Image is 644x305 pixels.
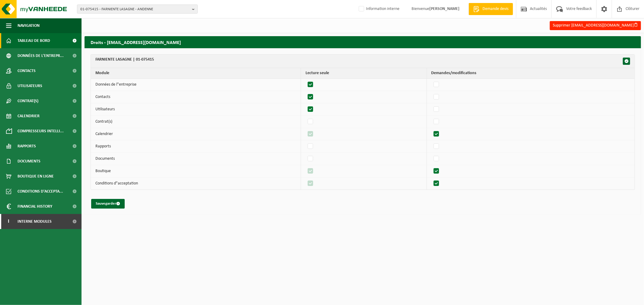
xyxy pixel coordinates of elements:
[18,214,52,229] span: Interne modules
[18,48,64,63] span: Données de l'entrepr...
[91,178,301,190] td: Conditions d"acceptation
[18,154,40,169] span: Documents
[18,184,63,199] span: Conditions d'accepta...
[6,214,11,229] span: I
[18,199,52,214] span: Financial History
[18,108,40,124] span: Calendrier
[301,68,427,79] th: Lecture seule
[18,93,38,108] span: Contrat(s)
[18,18,40,33] span: Navigation
[481,6,510,12] span: Demande devis
[18,124,64,139] span: Compresseurs intelli...
[427,68,635,79] th: Demandes/modifications
[91,116,301,128] td: Contrat(s)
[357,5,399,14] label: Information interne
[91,165,301,178] td: Boutique
[80,5,190,14] span: 01-075415 - FARNIENTE LASAGNE - ANDENNE
[469,3,513,15] a: Demande devis
[91,68,301,79] th: Module
[550,21,641,30] button: Supprimer [EMAIL_ADDRESS][DOMAIN_NAME]
[18,139,36,154] span: Rapports
[91,153,301,165] td: Documents
[18,169,54,184] span: Boutique en ligne
[91,128,301,140] td: Calendrier
[91,79,301,91] td: Données de l"entreprise
[18,33,50,48] span: Tableau de bord
[77,5,198,14] button: 01-075415 - FARNIENTE LASAGNE - ANDENNE
[18,63,36,78] span: Contacts
[91,140,301,153] td: Rapports
[18,78,42,93] span: Utilisateurs
[91,91,301,103] td: Contacts
[85,36,641,48] h2: Droits - [EMAIL_ADDRESS][DOMAIN_NAME]
[429,7,460,11] strong: [PERSON_NAME]
[91,199,125,209] button: Sauvegarder
[91,55,635,68] th: FARNIENTE LASAGNE | 01-075415
[91,103,301,116] td: Utilisateurs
